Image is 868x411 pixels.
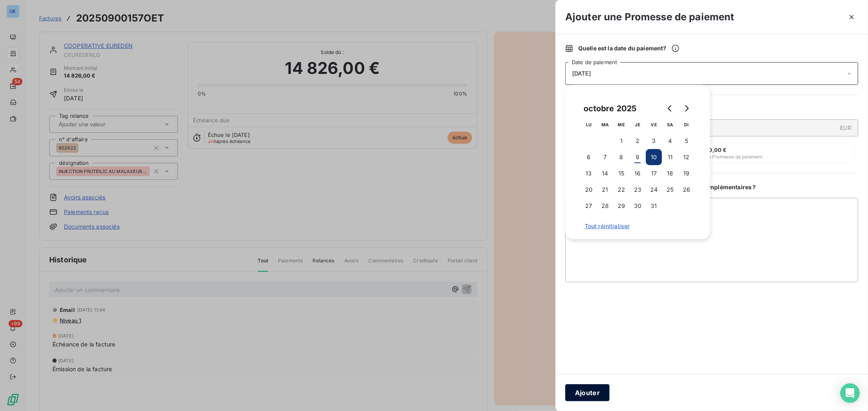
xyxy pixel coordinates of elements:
[646,149,662,165] button: 10
[581,102,640,115] div: octobre 2025
[646,117,662,133] th: vendredi
[662,149,678,165] button: 11
[581,182,597,198] button: 20
[581,165,597,182] button: 13
[597,165,613,182] button: 14
[585,223,691,229] span: Tout réinitialiser
[630,149,646,165] button: 9
[565,384,610,401] button: Ajouter
[630,198,646,214] button: 30
[646,165,662,182] button: 17
[630,165,646,182] button: 16
[646,198,662,214] button: 31
[581,149,597,165] button: 6
[662,100,678,117] button: Go to previous month
[709,147,727,153] span: 0,00 €
[581,198,597,214] button: 27
[678,165,695,182] button: 19
[613,133,630,149] button: 1
[572,70,591,77] span: [DATE]
[678,117,695,133] th: dimanche
[565,10,735,24] h3: Ajouter une Promesse de paiement
[613,117,630,133] th: mercredi
[581,117,597,133] th: lundi
[630,117,646,133] th: jeudi
[578,44,680,52] span: Quelle est la date du paiement ?
[613,198,630,214] button: 29
[597,182,613,198] button: 21
[662,117,678,133] th: samedi
[678,182,695,198] button: 26
[840,383,860,403] div: Open Intercom Messenger
[646,182,662,198] button: 24
[662,133,678,149] button: 4
[613,149,630,165] button: 8
[597,198,613,214] button: 28
[630,133,646,149] button: 2
[597,149,613,165] button: 7
[662,182,678,198] button: 25
[646,133,662,149] button: 3
[597,117,613,133] th: mardi
[678,100,695,117] button: Go to next month
[662,165,678,182] button: 18
[678,149,695,165] button: 12
[613,165,630,182] button: 15
[678,133,695,149] button: 5
[613,182,630,198] button: 22
[630,182,646,198] button: 23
